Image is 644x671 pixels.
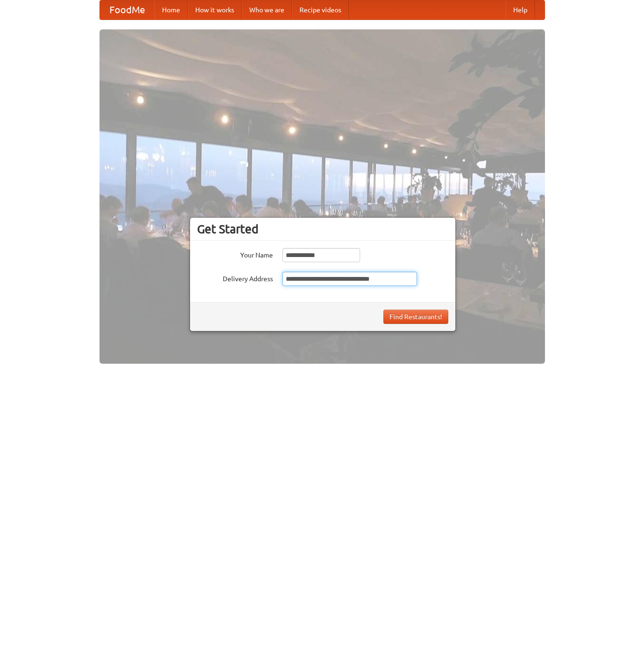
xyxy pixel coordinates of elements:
a: How it works [188,0,242,19]
a: Recipe videos [292,0,349,19]
label: Delivery Address [197,272,273,284]
a: Help [506,0,535,19]
a: Who we are [242,0,292,19]
label: Your Name [197,248,273,260]
a: Home [154,0,188,19]
h3: Get Started [197,222,448,236]
button: Find Restaurants! [383,310,448,324]
a: FoodMe [100,0,154,19]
